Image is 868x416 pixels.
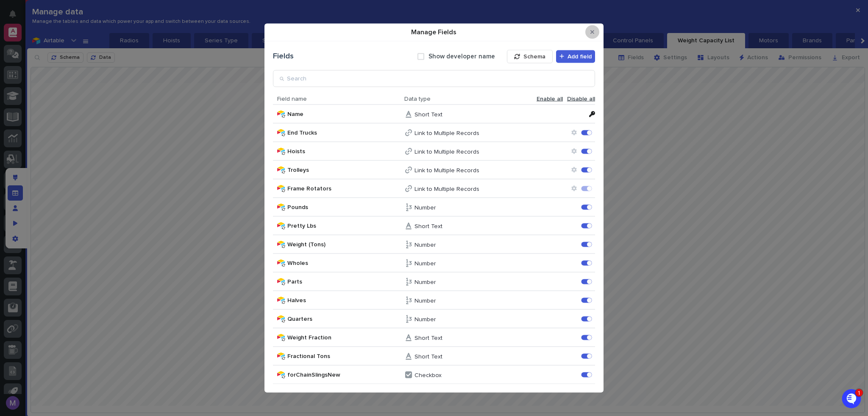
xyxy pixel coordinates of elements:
a: Powered byPylon [60,223,103,229]
span: [DATE] [75,144,92,151]
p: Link to Multiple Records [415,167,479,174]
span: End Trucks [287,129,404,136]
span: Hoists [287,148,404,155]
p: Link to Multiple Records [415,186,479,193]
div: Start new chat [29,94,139,102]
p: Short Text [415,111,442,118]
p: Number [415,242,436,249]
a: 📖Help Docs [5,199,50,214]
span: Wholes [287,259,404,267]
p: Link to Multiple Records [415,149,479,156]
img: 1736555164131-43832dd5-751b-4058-ba23-39d91318e5a0 [17,145,24,152]
span: Parts [287,278,404,285]
input: Clear [22,68,140,77]
p: Number [415,260,436,267]
div: 📖 [8,203,15,210]
span: • [70,144,73,151]
span: Weight Fraction [287,334,404,341]
span: Quarters [287,315,404,322]
label: Show developer name [428,52,495,60]
span: Frame Rotators [287,185,404,192]
span: Name [287,110,404,118]
button: Close Modal [585,25,599,39]
span: Weight (Tons) [287,241,404,248]
span: forChainSlingsNew [287,371,404,378]
p: Welcome 👋 [8,33,154,47]
p: Number [415,298,436,305]
div: Manage Fields [269,24,585,40]
p: Short Text [415,335,442,342]
p: Checkbox [415,372,442,379]
span: Help Docs [17,202,46,211]
button: Add field [556,50,595,63]
p: Short Text [415,223,442,230]
span: [PERSON_NAME] [26,144,69,151]
span: [PERSON_NAME] [26,167,69,174]
span: Fractional Tons [287,353,404,360]
p: Number [415,279,436,286]
img: 1736555164131-43832dd5-751b-4058-ba23-39d91318e5a0 [8,94,24,109]
p: Link to Multiple Records [415,130,479,137]
img: Brittany [8,136,22,150]
button: Start new chat [144,96,154,107]
img: Stacker [8,8,25,25]
span: Pylon [84,223,103,229]
p: Short Text [415,353,442,361]
div: Past conversations [8,123,54,130]
span: • [70,167,73,174]
p: Number [415,316,436,323]
span: [DATE] [75,167,92,174]
span: Data type [404,95,500,102]
p: Number [415,204,436,212]
span: Halves [287,297,404,304]
span: Enable all [537,95,563,102]
span: Trolleys [287,166,404,174]
img: Matthew Hall [8,159,22,173]
div: Manage Fields [264,23,604,393]
button: Schema [507,50,553,63]
span: Field name [277,95,404,102]
p: How can we help? [8,47,154,61]
span: Disable all [567,95,595,102]
span: Schema [523,53,545,59]
span: Pounds [287,204,404,211]
div: We're available if you need us! [29,102,107,109]
input: Search [273,70,595,87]
span: Pretty Lbs [287,222,404,229]
iframe: Open customer support [841,388,864,411]
button: See all [131,121,154,132]
span: Add field [568,53,592,59]
div: Fields [273,52,294,61]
